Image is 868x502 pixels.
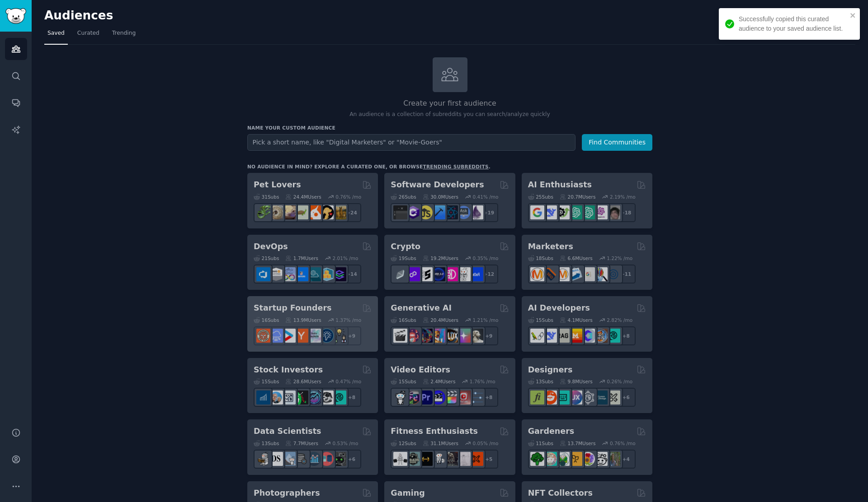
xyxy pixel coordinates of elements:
button: Find Communities [582,134,652,151]
a: Saved [44,26,68,45]
a: Trending [109,26,139,45]
span: Trending [112,29,136,37]
span: Saved [47,29,65,37]
h2: Audiences [44,9,782,23]
div: No audience in mind? Explore a curated one, or browse . [247,163,491,170]
span: Curated [77,29,99,37]
img: GummySearch logo [5,8,26,24]
p: An audience is a collection of subreddits you can search/analyze quickly [247,111,652,119]
input: Pick a short name, like "Digital Marketers" or "Movie-Goers" [247,134,576,151]
h3: Name your custom audience [247,125,652,131]
h2: Create your first audience [247,98,652,109]
a: trending subreddits [423,164,488,169]
a: Curated [74,26,103,45]
button: close [850,12,856,19]
div: Successfully copied this curated audience to your saved audience list. [739,14,847,33]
